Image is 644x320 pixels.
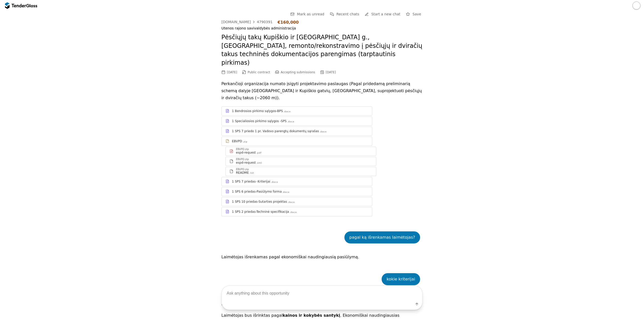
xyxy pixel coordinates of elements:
h2: Pėsčiųjų takų Kupiškio ir [GEOGRAPHIC_DATA] g., [GEOGRAPHIC_DATA], remonto/rekonstravimo į pėsčių... [221,33,423,67]
div: .docx [284,110,291,113]
a: EBVPD.zip [221,137,372,146]
a: 1 SPS 7 priedas- Kriterijai.docx [221,177,372,186]
div: .pdf [256,151,262,155]
a: 1 Specialiosios pirkimo sąlygos -SPS.docx [221,117,372,126]
a: Start a new chat [363,11,402,17]
p: Laimėtojas išrenkamas pagal ekonomiškai naudingiausią pasiūlymą. [221,254,423,261]
div: .txt [249,171,254,175]
div: .docx [282,191,290,194]
a: EBVPD.zipREADME.txt [225,167,376,176]
span: Public contract [248,70,270,74]
div: EBVPD.zip [236,168,249,171]
a: 1 SPS 6 priedas-Pasiūlymo forma.docx [221,187,372,196]
div: 1 Specialiosios pirkimo sąlygos -SPS [232,119,287,123]
a: EBVPD.zipespd-request.pdf [225,147,376,156]
div: €160,000 [277,20,299,25]
div: Utenos rajono savivaldybės administracija [221,26,423,30]
a: 1 SPS 2 priedas-Techninė specifikacija.docx [221,207,372,216]
div: .docx [288,201,295,204]
div: espd-request [236,151,256,155]
span: Accepting submissions [281,70,315,74]
div: README [236,171,249,175]
div: .docx [287,120,294,123]
a: 1 SPS 10 priedas-Sutarties projektas.docx [221,197,372,206]
div: .docx [271,181,278,184]
span: Start a new chat [371,12,400,16]
a: EBVPD.zipespd-request.xml [225,157,376,166]
p: Perkančioji organizacija numato įsigyti projektavimo paslaugas (Pagal pridedamą preliminarią sche... [221,80,423,101]
button: Mark as unread [289,11,326,17]
div: .docx [319,130,327,133]
div: [DATE] [227,70,237,74]
div: .xml [256,161,262,165]
div: pagal ką išrenkamas laimėtojas? [349,234,415,241]
a: 1 SPS 7 priedo 1 pr. Vadovo parengtų dokumentų sąrašas.docx [221,127,372,136]
div: 4790391 [257,20,272,24]
div: [DOMAIN_NAME] [221,20,251,24]
div: espd-request [236,161,256,165]
span: Mark as unread [297,12,325,16]
div: 1 SPS 7 priedo 1 pr. Vadovo parengtų dokumentų sąrašas [232,129,319,133]
div: 1 SPS 2 priedas-Techninė specifikacija [232,210,289,214]
div: .zip [243,140,247,144]
div: 1 SPS 10 priedas-Sutarties projektas [232,200,287,204]
button: Save [405,11,423,17]
div: 1 Bendrosios pirkimo sąlygos-BPS [232,109,283,113]
div: 1 SPS 6 priedas-Pasiūlymo forma [232,190,282,194]
div: .docx [290,211,297,214]
div: EBVPD.zip [236,158,249,161]
span: Recent chats [336,12,359,16]
div: 1 SPS 7 priedas- Kriterijai [232,180,270,184]
span: Save [413,12,421,16]
div: [DATE] [326,70,336,74]
div: EBVPD.zip [236,148,249,151]
button: Recent chats [328,11,361,17]
a: [DOMAIN_NAME]4790391 [221,20,272,24]
a: 1 Bendrosios pirkimo sąlygos-BPS.docx [221,106,372,116]
div: EBVPD [232,139,242,143]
